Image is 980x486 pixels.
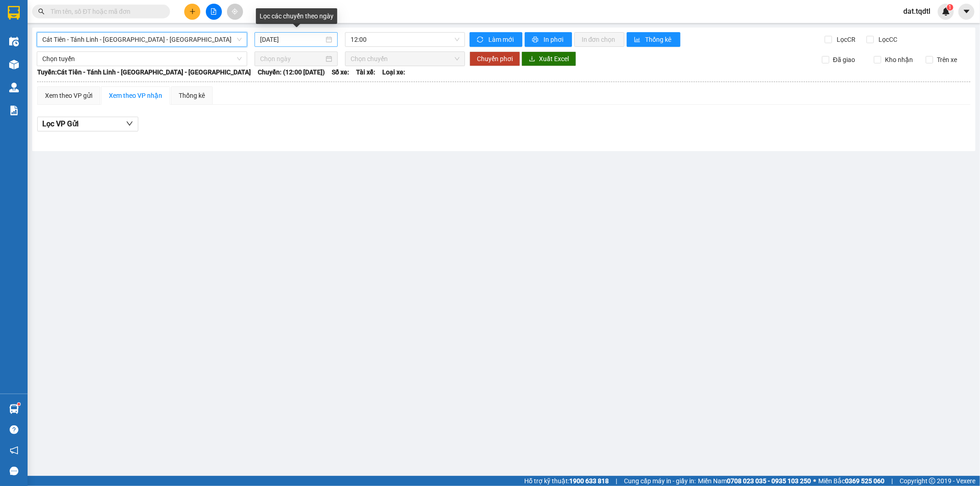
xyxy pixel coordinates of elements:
span: question-circle [10,425,18,434]
span: Trên xe [933,55,961,65]
img: warehouse-icon [9,37,19,46]
span: | [616,476,617,486]
span: caret-down [963,7,971,16]
span: Loại xe: [382,67,405,77]
sup: 1 [17,403,20,406]
button: file-add [206,4,222,20]
span: 12:00 [351,33,459,46]
img: solution-icon [9,106,19,115]
span: aim [232,8,238,15]
img: icon-new-feature [942,7,950,16]
span: file-add [210,8,217,15]
span: copyright [929,478,935,484]
div: Lọc các chuyến theo ngày [256,8,337,24]
button: syncLàm mới [470,32,522,47]
strong: 1900 633 818 [569,477,609,485]
span: dat.tqdtl [896,6,938,17]
span: Số xe: [332,67,349,77]
span: Chọn tuyến [42,52,242,66]
span: notification [10,446,18,455]
span: In phơi [544,34,565,45]
span: Tài xế: [356,67,375,77]
span: down [126,120,133,127]
b: Tuyến: Cát Tiên - Tánh Linh - [GEOGRAPHIC_DATA] - [GEOGRAPHIC_DATA] [37,68,251,76]
span: plus [189,8,196,15]
span: printer [532,36,540,44]
span: message [10,467,18,475]
span: search [38,8,45,15]
span: Chuyến: (12:00 [DATE]) [258,67,325,77]
button: Lọc VP Gửi [37,117,138,131]
span: sync [477,36,485,44]
span: Miền Bắc [818,476,884,486]
button: aim [227,4,243,20]
span: Cát Tiên - Tánh Linh - Huế - Quảng Trị [42,33,242,46]
div: Xem theo VP nhận [109,90,162,101]
span: Lọc VP Gửi [42,118,79,130]
strong: 0369 525 060 [845,477,884,485]
span: | [891,476,893,486]
img: warehouse-icon [9,83,19,92]
span: Lọc CR [833,34,857,45]
span: Chọn chuyến [351,52,459,66]
span: Đã giao [829,55,859,65]
span: 1 [948,4,952,11]
span: Thống kê [646,34,673,45]
span: Cung cấp máy in - giấy in: [624,476,696,486]
img: warehouse-icon [9,60,19,69]
button: bar-chartThống kê [627,32,680,47]
button: caret-down [958,4,974,20]
input: Tìm tên, số ĐT hoặc mã đơn [51,6,159,17]
div: Thống kê [179,90,205,101]
span: Lọc CC [875,34,899,45]
sup: 1 [947,4,953,11]
button: Chuyển phơi [470,51,520,66]
span: Kho nhận [881,55,917,65]
span: Hỗ trợ kỹ thuật: [524,476,609,486]
input: Chọn ngày [260,54,324,64]
span: Miền Nam [698,476,811,486]
strong: 0708 023 035 - 0935 103 250 [727,477,811,485]
span: Làm mới [488,34,515,45]
button: printerIn phơi [525,32,572,47]
span: bar-chart [634,36,642,44]
div: Xem theo VP gửi [45,90,92,101]
span: ⚪️ [813,479,816,483]
img: warehouse-icon [9,404,19,414]
button: plus [184,4,200,20]
img: logo-vxr [8,6,20,20]
input: 13/09/2025 [260,34,324,45]
button: downloadXuất Excel [521,51,576,66]
button: In đơn chọn [574,32,624,47]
